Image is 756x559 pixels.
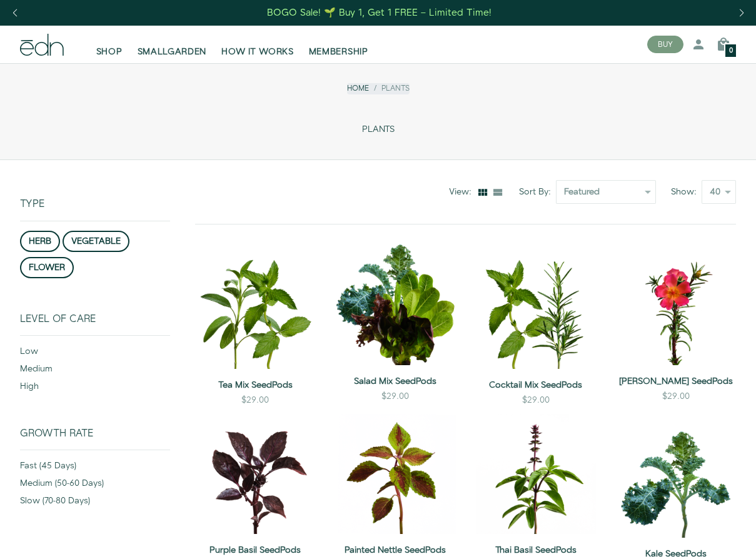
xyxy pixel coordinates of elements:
a: Painted Nettle SeedPods [335,544,455,556]
div: $29.00 [522,394,550,406]
nav: breadcrumbs [347,83,410,94]
button: vegetable [63,231,129,252]
a: MEMBERSHIP [301,31,376,58]
img: Salad Mix SeedPods [335,244,455,365]
div: $29.00 [662,390,690,403]
button: herb [20,231,60,252]
div: medium (50-60 days) [20,477,170,495]
img: Purple Basil SeedPods [195,414,315,534]
img: Kale SeedPods [616,414,736,538]
div: slow (70-80 days) [20,495,170,512]
div: fast (45 days) [20,460,170,477]
div: medium [20,363,170,380]
a: HOW IT WORKS [214,31,301,58]
span: PLANTS [362,124,395,135]
span: 0 [729,48,733,54]
div: $29.00 [241,394,269,406]
li: Plants [369,83,410,94]
div: Type [20,160,170,220]
div: low [20,345,170,363]
div: Growth Rate [20,428,170,450]
a: SHOP [89,31,130,58]
span: HOW IT WORKS [221,46,293,58]
span: SMALLGARDEN [138,46,207,58]
button: BUY [647,36,683,53]
a: BOGO Sale! 🌱 Buy 1, Get 1 FREE – Limited Time! [266,3,493,23]
button: flower [20,257,74,278]
span: SHOP [96,46,123,58]
div: high [20,380,170,398]
a: Purple Basil SeedPods [195,544,315,556]
label: Sort By: [519,186,556,198]
span: MEMBERSHIP [309,46,368,58]
a: [PERSON_NAME] SeedPods [616,375,736,388]
label: Show: [671,186,702,198]
div: Level of Care [20,313,170,335]
a: Cocktail Mix SeedPods [476,379,596,391]
div: $29.00 [381,390,409,403]
img: Painted Nettle SeedPods [335,414,455,534]
a: Salad Mix SeedPods [335,375,455,388]
a: Tea Mix SeedPods [195,379,315,391]
a: Thai Basil SeedPods [476,544,596,556]
a: Home [347,83,369,94]
div: BOGO Sale! 🌱 Buy 1, Get 1 FREE – Limited Time! [267,6,491,19]
img: Thai Basil SeedPods [476,414,596,534]
div: View: [449,186,476,198]
iframe: Opens a widget where you can find more information [658,521,743,553]
a: SMALLGARDEN [130,31,214,58]
img: Moss Rose SeedPods [616,244,736,365]
img: Cocktail Mix SeedPods [476,244,596,368]
img: Tea Mix SeedPods [195,244,315,368]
